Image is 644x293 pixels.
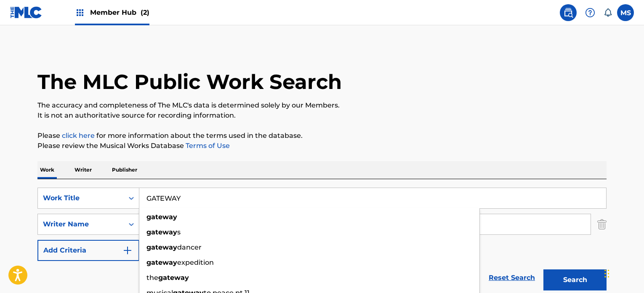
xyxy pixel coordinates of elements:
strong: gateway [146,243,177,251]
div: Help [582,4,599,21]
img: MLC Logo [10,6,43,19]
strong: gateway [146,258,177,266]
span: (2) [141,8,149,16]
div: User Menu [617,4,634,21]
span: the [146,274,158,282]
p: The accuracy and completeness of The MLC's data is determined solely by our Members. [37,100,607,110]
a: Public Search [560,4,577,21]
button: Add Criteria [37,240,139,261]
p: Publisher [109,161,140,179]
strong: gateway [158,274,189,282]
span: dancer [177,243,202,251]
p: It is not an authoritative source for recording information. [37,110,607,121]
a: click here [62,132,95,140]
img: search [563,8,573,18]
img: 9d2ae6d4665cec9f34b9.svg [122,245,133,255]
p: Writer [72,161,94,179]
a: Terms of Use [184,142,230,150]
p: Please review the Musical Works Database [37,141,607,151]
strong: gateway [146,228,177,236]
p: Please for more information about the terms used in the database. [37,131,607,141]
iframe: Chat Widget [602,253,644,293]
img: Delete Criterion [597,214,607,235]
img: help [585,8,595,18]
h1: The MLC Public Work Search [37,69,342,94]
p: Work [37,161,57,179]
span: Member Hub [90,8,149,17]
span: s [177,228,181,236]
div: Writer Name [43,219,119,229]
div: Work Title [43,193,119,203]
img: Top Rightsholders [75,8,85,18]
div: Notifications [604,8,612,17]
div: Drag [604,261,609,286]
strong: gateway [146,213,177,221]
a: Reset Search [484,269,539,287]
button: Search [543,269,607,290]
span: expedition [177,258,214,266]
iframe: Resource Center [620,180,644,248]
